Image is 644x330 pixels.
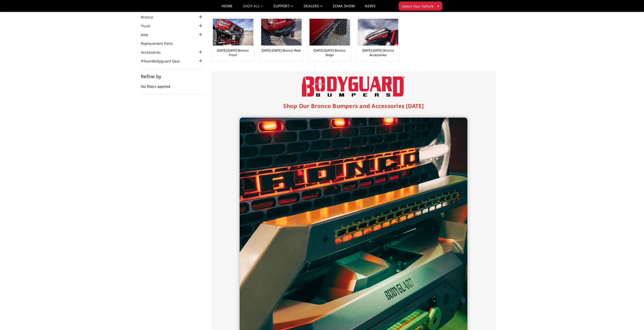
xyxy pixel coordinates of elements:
[141,41,179,46] a: Replacement Parts
[141,58,186,64] a: #TeamBodyguard Gear
[213,48,253,57] a: [DATE]-[DATE] Bronco Front
[302,76,405,97] img: Bodyguard Bumpers Logo
[304,4,323,12] a: Dealers
[358,48,398,57] a: [DATE]-[DATE] Bronco Accessories
[243,4,263,12] a: shop all
[333,4,355,12] a: SEMA Show
[141,14,159,20] a: Bronco
[402,4,434,9] span: Select Your Vehicle
[141,32,155,37] a: Jeep
[222,4,233,12] a: Home
[261,48,301,53] a: [DATE]-[DATE] Bronco Rear
[240,102,467,110] h1: Shop Our Bronco Bumpers and Accessories [DATE]
[141,23,156,29] a: Truck
[399,2,442,11] button: Select Your Vehicle
[141,74,204,79] h5: Refine by
[274,4,294,12] a: Support
[437,3,439,9] span: ▾
[141,50,167,55] a: Accessories
[309,48,350,57] a: [DATE]-[DATE] Bronco Steps
[141,74,204,94] div: No filters applied
[365,4,375,12] a: News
